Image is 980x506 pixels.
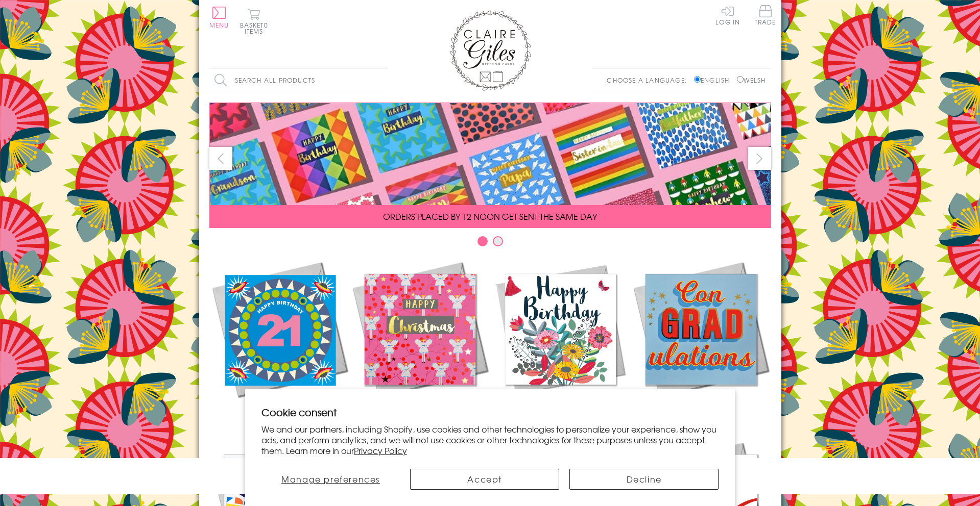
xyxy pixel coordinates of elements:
h2: Cookie consent [261,405,719,419]
p: Choose a language: [607,75,692,85]
input: Search all products [209,69,388,92]
button: Accept [410,469,559,490]
div: Carousel Pagination [209,236,771,251]
button: Carousel Page 1 (Current Slide) [477,236,488,246]
label: English [694,75,734,85]
span: 0 items [245,20,268,36]
button: Menu [209,7,229,28]
button: Carousel Page 2 [493,236,503,246]
a: New Releases [209,259,350,419]
img: Claire Giles Greetings Cards [449,10,531,91]
label: Welsh [737,75,766,85]
span: Manage preferences [281,473,380,485]
a: Trade [755,5,776,27]
a: Christmas [350,259,490,419]
button: Manage preferences [261,469,400,490]
button: prev [209,147,232,170]
p: We and our partners, including Shopify, use cookies and other technologies to personalize your ex... [261,424,719,456]
a: Birthdays [490,259,631,419]
a: Privacy Policy [354,444,407,457]
input: Welsh [737,76,744,83]
button: next [748,147,771,170]
a: Log In [715,5,740,25]
a: Academic [631,259,771,419]
span: Menu [209,20,229,30]
span: ORDERS PLACED BY 12 NOON GET SENT THE SAME DAY [383,210,597,222]
input: English [694,76,701,83]
button: Basket0 items [240,8,268,34]
button: Decline [569,469,719,490]
span: Trade [755,5,776,25]
input: Search [378,69,388,92]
